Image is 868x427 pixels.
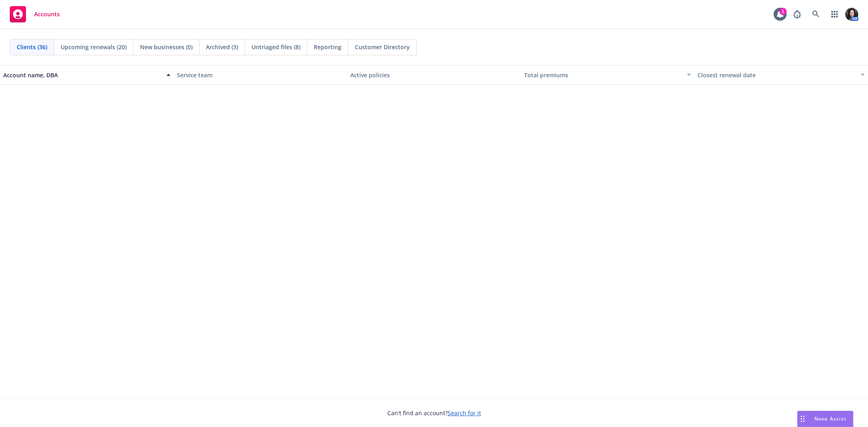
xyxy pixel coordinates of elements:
a: Search [808,6,824,22]
span: Can't find an account? [387,409,481,417]
span: Reporting [314,43,341,51]
div: Drag to move [798,411,808,427]
span: Clients (36) [17,43,47,51]
div: Active policies [350,71,518,79]
span: New businesses (0) [140,43,192,51]
div: Service team [177,71,344,79]
div: Closest renewal date [697,71,856,79]
span: Archived (3) [206,43,238,51]
button: Service team [174,65,348,85]
button: Active policies [347,65,521,85]
img: photo [845,8,858,21]
span: Untriaged files (8) [251,43,300,51]
div: 1 [779,8,787,15]
a: Accounts [7,3,63,26]
button: Total premiums [521,65,695,85]
a: Report a Bug [789,6,805,22]
a: Search for it [448,409,481,417]
span: Nova Assist [814,415,846,422]
button: Closest renewal date [694,65,868,85]
span: Customer Directory [355,43,410,51]
span: Upcoming renewals (20) [61,43,127,51]
div: Account name, DBA [3,71,162,79]
span: Accounts [34,11,60,17]
a: Switch app [826,6,843,22]
button: Nova Assist [797,411,853,427]
div: Total premiums [524,71,682,79]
